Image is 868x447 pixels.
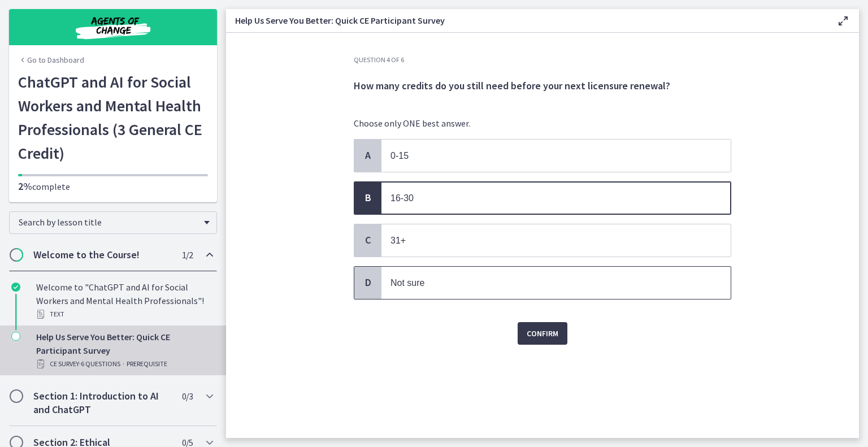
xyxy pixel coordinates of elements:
[361,276,375,289] span: D
[354,79,670,92] span: How many credits do you still need before your next licensure renewal?
[18,180,208,193] p: complete
[361,149,375,162] span: A
[33,389,171,416] h2: Section 1: Introduction to AI and ChatGPT
[390,151,409,160] span: 0-15
[36,307,212,321] div: Text
[390,193,414,203] span: 16-30
[36,357,212,371] div: CE Survey
[390,236,406,245] span: 31+
[36,330,212,371] div: Help Us Serve You Better: Quick CE Participant Survey
[123,357,124,371] span: ·
[361,233,375,247] span: C
[18,70,208,165] h1: ChatGPT and AI for Social Workers and Mental Health Professionals (3 General CE Credit)
[18,180,32,193] span: 2%
[390,278,424,288] span: Not sure
[11,283,20,292] i: Completed
[182,389,193,403] span: 0 / 3
[518,322,567,345] button: Confirm
[19,216,198,228] span: Search by lesson title
[9,211,217,234] div: Search by lesson title
[45,14,181,41] img: Agents of Change
[527,327,558,340] span: Confirm
[33,248,171,262] h2: Welcome to the Course!
[235,14,818,27] h3: Help Us Serve You Better: Quick CE Participant Survey
[354,116,731,130] p: Choose only ONE best answer.
[182,248,193,262] span: 1 / 2
[354,55,731,64] h3: Question 4 of 6
[18,54,84,66] a: Go to Dashboard
[79,357,120,371] span: · 6 Questions
[361,191,375,205] span: B
[36,280,212,321] div: Welcome to "ChatGPT and AI for Social Workers and Mental Health Professionals"!
[127,357,167,371] span: PREREQUISITE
